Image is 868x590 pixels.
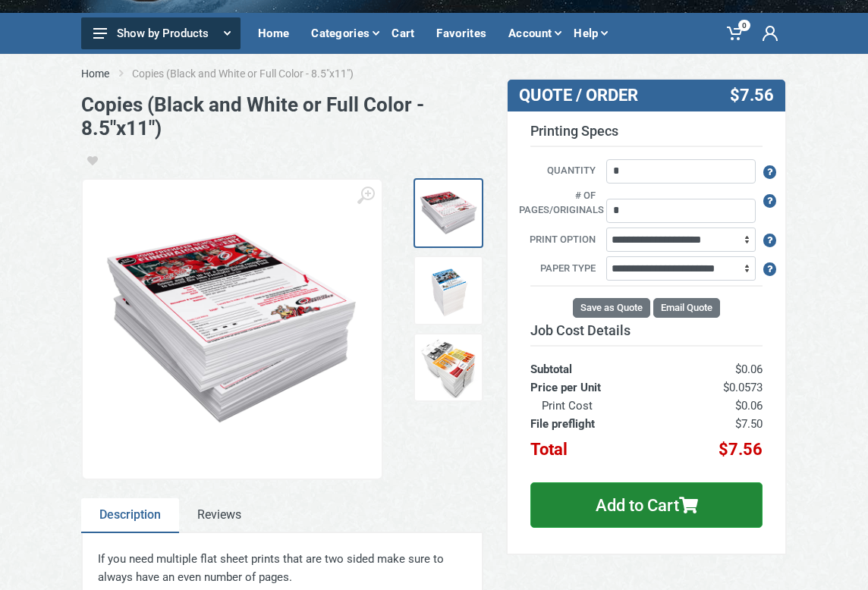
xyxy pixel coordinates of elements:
[81,66,787,81] nav: breadcrumb
[653,298,720,318] button: Email Quote
[81,17,241,49] button: Show by Products
[719,440,763,459] span: $7.56
[251,17,304,49] div: Home
[519,188,603,219] label: # of pages/originals
[179,498,259,533] a: Reviews
[414,256,483,325] a: Copies
[530,346,673,378] th: Subtotal
[132,66,376,81] li: Copies (Black and White or Full Color - 8.5"x11")
[385,13,429,54] a: Cart
[385,17,429,49] div: Cart
[573,298,650,318] button: Save as Quote
[730,86,774,105] span: $7.56
[519,232,603,249] label: Print Option
[81,66,109,81] a: Home
[723,381,763,394] span: $0.0573
[418,183,479,243] img: Flyers
[304,17,385,49] div: Categories
[519,86,681,105] h3: QUOTE / ORDER
[98,195,366,463] img: Flyers
[81,498,179,533] a: Description
[735,362,763,376] span: $0.06
[502,17,567,49] div: Account
[429,17,502,49] div: Favorites
[530,415,673,433] th: File preflight
[251,13,304,54] a: Home
[530,433,673,459] th: Total
[738,20,750,31] span: 0
[418,337,479,398] img: Copies
[414,178,483,248] a: Flyers
[530,378,673,397] th: Price per Unit
[530,322,763,339] h3: Job Cost Details
[519,261,603,278] label: Paper Type
[567,17,613,49] div: Help
[429,13,502,54] a: Favorites
[418,260,479,321] img: Copies
[735,399,763,413] span: $0.06
[718,13,753,54] a: 0
[530,397,673,415] th: Print Cost
[735,417,763,431] span: $7.50
[414,333,483,403] a: Copies
[530,123,763,147] h3: Printing Specs
[519,163,603,180] label: Quantity
[81,93,483,140] h1: Copies (Black and White or Full Color - 8.5"x11")
[530,482,763,528] button: Add to Cart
